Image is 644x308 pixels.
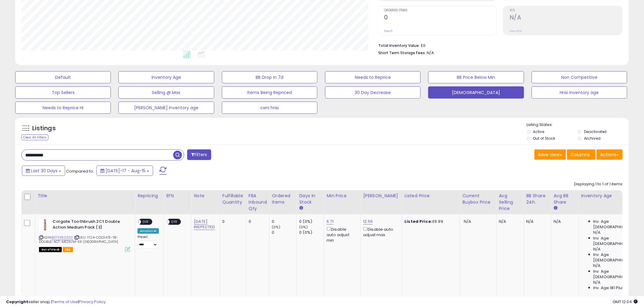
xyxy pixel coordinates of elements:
[170,219,180,225] span: OFF
[222,219,241,224] div: 0
[299,225,308,229] small: (0%)
[39,247,62,252] span: All listings that are currently out of stock and unavailable for purchase on Amazon
[138,193,161,199] div: Repricing
[299,205,303,211] small: Days In Stock.
[222,71,317,83] button: BB Drop in 7d
[6,299,28,305] strong: Copyright
[66,168,94,174] span: Compared to:
[53,219,127,232] b: Colgate Toothbrush 2Ct Double Action Medium Pack (3)
[138,228,159,234] div: Amazon AI
[327,193,358,199] div: Min Price
[118,102,214,114] button: [PERSON_NAME] inventory age
[527,122,629,128] p: Listing States:
[363,219,373,225] a: 12.55
[31,168,58,174] span: Last 30 Days
[554,193,576,205] div: Avg BB Share
[499,219,519,224] div: N/A
[6,299,106,305] div: seller snap | |
[51,235,73,240] a: B073X5ZZG2
[327,219,334,225] a: 6.71
[299,230,324,235] div: 0 (0%)
[52,299,78,305] a: Terms of Use
[15,86,111,99] button: Top Sellers
[22,166,65,176] button: Last 30 Days
[532,71,627,83] button: Non Competitive
[21,135,48,140] div: Clear All Filters
[534,149,566,160] button: Save View
[597,149,623,160] button: Actions
[299,193,321,205] div: Days In Stock
[166,193,189,199] div: EFN
[138,235,159,249] div: Preset:
[106,168,145,174] span: [DATE]-17 - Aug-15
[327,226,356,243] div: Disable auto adjust min
[593,230,601,235] span: N/A
[510,9,622,12] span: ROI
[574,181,623,187] div: Displaying 1 to 1 of 1 items
[510,29,522,33] small: Prev: N/A
[593,263,601,268] span: N/A
[427,50,434,56] span: N/A
[378,43,420,48] b: Total Inventory Value:
[96,166,153,176] button: [DATE]-17 - Aug-15
[39,219,130,251] div: ASIN:
[554,219,574,224] div: N/A
[571,152,590,158] span: Columns
[299,219,324,224] div: 0 (0%)
[384,9,497,12] span: Ordered Items
[532,86,627,99] button: Hrisi inventory age
[533,129,544,134] label: Active
[405,219,432,224] b: Listed Price:
[222,86,317,99] button: Items Being Repriced
[141,219,151,225] span: OFF
[363,226,397,238] div: Disable auto adjust max
[272,230,296,235] div: 0
[15,102,111,114] button: Needs to Reprice HI
[593,247,601,252] span: N/A
[79,299,106,305] a: Privacy Policy
[527,193,549,205] div: BB Share 24h.
[325,71,421,83] button: Needs to Reprice
[428,71,524,83] button: BB Price Below Min
[613,299,638,305] span: 2025-09-15 12:04 GMT
[187,149,211,160] button: Filters
[272,193,294,205] div: Ordered Items
[378,41,618,49] li: £0
[272,219,296,224] div: 0
[510,14,622,22] h2: N/A
[378,50,426,55] b: Short Term Storage Fees:
[463,193,494,205] div: Current Buybox Price
[249,219,265,224] div: 0
[63,247,73,252] span: FBA
[222,102,317,114] button: ceni hrisi
[567,149,596,160] button: Columns
[464,219,471,224] span: N/A
[593,285,625,291] span: Inv. Age 181 Plus:
[325,86,421,99] button: 30 Day Decrease
[222,193,243,205] div: Fulfillable Quantity
[499,193,521,212] div: Avg Selling Price
[533,136,555,141] label: Out of Stock
[593,280,601,285] span: N/A
[272,225,280,229] small: (0%)
[39,235,118,244] span: | SKU: IY24-COLGATE-TB-DOUBLE-ACT-MEDIUM-X3-[GEOGRAPHIC_DATA]
[15,71,111,83] button: Default
[405,219,455,224] div: £6.99
[363,193,399,199] div: [PERSON_NAME]
[32,124,56,133] h5: Listings
[405,193,457,199] div: Listed Price
[527,219,547,224] div: N/A
[37,193,132,199] div: Title
[384,29,393,33] small: Prev: 0
[428,86,524,99] button: [DEMOGRAPHIC_DATA]
[249,193,267,212] div: FBA inbound Qty
[584,136,600,141] label: Archived
[194,219,215,230] a: [DATE] INSPECTED
[194,193,217,199] div: Note
[118,86,214,99] button: Selling @ Max
[584,129,607,134] label: Deactivated
[118,71,214,83] button: Inventory Age
[39,219,51,231] img: 41NMC80qdWL._SL40_.jpg
[384,14,497,22] h2: 0
[554,205,558,211] small: Avg BB Share.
